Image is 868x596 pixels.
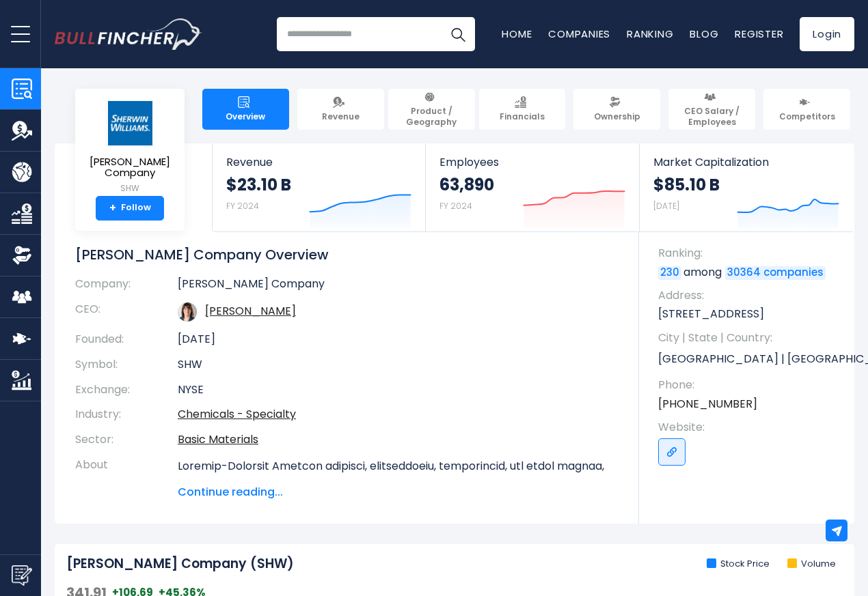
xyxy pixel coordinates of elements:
[202,89,289,130] a: Overview
[55,18,202,50] a: Go to homepage
[707,558,770,570] li: Stock Price
[75,378,178,403] th: Exchange:
[500,111,545,122] span: Financials
[653,156,839,169] span: Market Capitalization
[75,402,178,427] th: Industry:
[75,277,178,297] th: Company:
[658,246,841,261] span: Ranking:
[725,266,826,280] a: 30364 companies
[75,297,178,327] th: CEO:
[690,27,718,41] a: Blog
[439,156,625,169] span: Employees
[322,111,360,122] span: Revenue
[213,143,425,231] a: Revenue $23.10 B FY 2024
[394,106,469,127] span: Product / Geography
[658,266,681,280] a: 230
[178,302,197,322] img: heidi-petz.jpg
[178,277,619,297] td: [PERSON_NAME] Company
[658,397,757,412] a: [PHONE_NUMBER]
[426,143,638,231] a: Employees 63,890 FY 2024
[627,27,673,41] a: Ranking
[297,89,384,130] a: Revenue
[205,303,296,319] a: ceo
[441,17,475,51] button: Search
[12,245,32,266] img: Ownership
[66,556,294,573] h2: [PERSON_NAME] Company (SHW)
[109,202,116,214] strong: +
[668,89,755,130] a: CEO Salary / Employees
[96,196,164,221] a: +Follow
[658,330,841,345] span: City | State | Country:
[439,174,494,195] strong: 63,890
[658,438,686,466] a: Go to link
[735,27,783,41] a: Register
[75,246,619,264] h1: [PERSON_NAME] Company Overview
[178,352,619,378] td: SHW
[658,420,841,435] span: Website:
[658,265,841,280] p: among
[75,453,178,500] th: About
[653,200,679,212] small: [DATE]
[800,17,854,51] a: Login
[178,484,619,500] span: Continue reading...
[439,200,472,212] small: FY 2024
[479,89,566,130] a: Financials
[658,378,841,393] span: Phone:
[226,156,411,169] span: Revenue
[675,106,749,127] span: CEO Salary / Employees
[388,89,475,130] a: Product / Geography
[658,288,841,303] span: Address:
[763,89,850,130] a: Competitors
[86,156,174,179] span: [PERSON_NAME] Company
[86,182,174,195] small: SHW
[653,174,720,195] strong: $85.10 B
[178,378,619,403] td: NYSE
[226,174,291,195] strong: $23.10 B
[573,89,660,130] a: Ownership
[502,27,532,41] a: Home
[178,327,619,352] td: [DATE]
[75,327,178,352] th: Founded:
[85,100,174,196] a: [PERSON_NAME] Company SHW
[787,558,836,570] li: Volume
[178,431,258,447] a: Basic Materials
[658,349,841,369] p: [GEOGRAPHIC_DATA] | [GEOGRAPHIC_DATA] | US
[640,143,853,231] a: Market Capitalization $85.10 B [DATE]
[226,200,259,212] small: FY 2024
[75,352,178,378] th: Symbol:
[658,307,841,322] p: [STREET_ADDRESS]
[178,406,296,422] a: Chemicals - Specialty
[779,111,835,122] span: Competitors
[55,18,202,50] img: Bullfincher logo
[548,27,610,41] a: Companies
[594,111,640,122] span: Ownership
[75,427,178,453] th: Sector:
[226,111,265,122] span: Overview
